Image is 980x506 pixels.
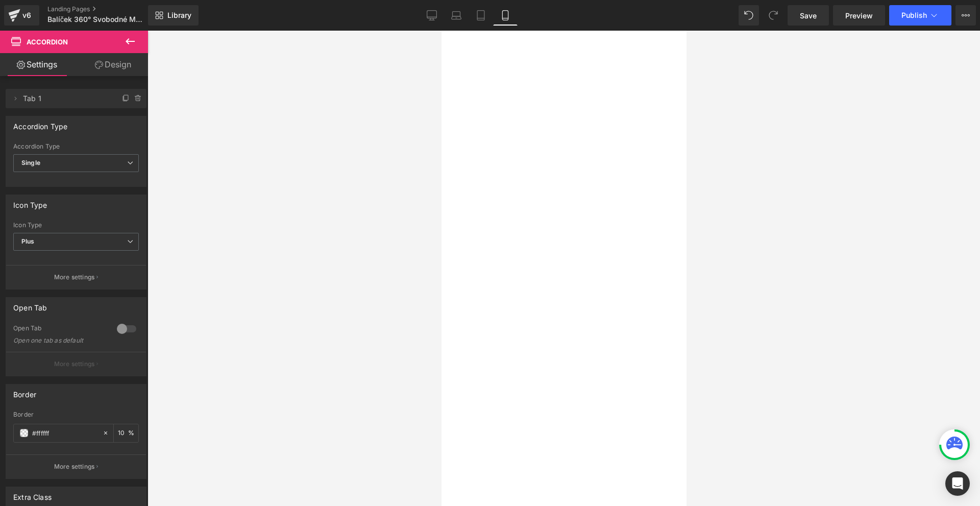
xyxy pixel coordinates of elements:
div: v6 [20,9,33,22]
span: Accordion [27,38,68,46]
div: Border [13,411,139,418]
b: Single [21,159,40,166]
input: Color [32,427,97,439]
b: Plus [21,237,35,245]
button: More settings [6,454,146,478]
div: Extra Class [13,487,52,501]
div: Border [13,384,36,399]
div: Accordion Type [13,143,139,150]
a: Design [76,53,150,76]
p: More settings [54,273,95,282]
a: Tablet [469,5,493,26]
span: Library [167,11,191,20]
a: Desktop [420,5,444,26]
span: Publish [901,11,927,19]
span: Save [800,10,817,21]
span: Preview [845,10,873,21]
div: Icon Type [13,222,139,229]
a: v6 [4,5,39,26]
button: More settings [6,352,146,376]
div: Icon Type [13,195,47,209]
a: Preview [833,5,885,26]
button: Redo [763,5,783,26]
p: More settings [54,359,95,369]
span: Balíček 360° Svobodné Menstruace [47,15,145,23]
a: Mobile [493,5,518,26]
div: Open Tab [13,324,107,335]
button: Publish [889,5,951,26]
p: More settings [54,462,95,471]
button: Undo [739,5,759,26]
div: Accordion Type [13,116,68,131]
a: Laptop [444,5,469,26]
button: More settings [6,265,146,289]
span: Tab 1 [23,89,109,108]
button: More [955,5,976,26]
div: % [114,424,138,442]
a: Landing Pages [47,5,165,13]
a: New Library [148,5,199,26]
div: Open Tab [13,298,47,312]
div: Open Intercom Messenger [945,471,970,496]
div: Open one tab as default [13,337,105,344]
